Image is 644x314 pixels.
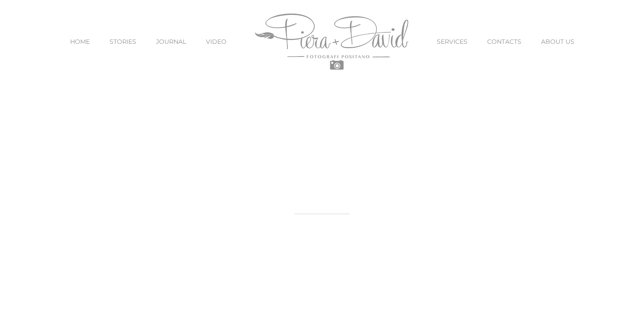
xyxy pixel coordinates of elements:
[206,23,226,60] a: VIDEO
[487,39,521,45] span: CONTACTS
[70,39,90,45] span: HOME
[437,23,467,60] a: SERVICES
[70,23,90,60] a: HOME
[110,23,136,60] a: STORIES
[255,14,408,70] img: Piera Plus David Photography Positano Logo
[541,39,574,45] span: ABOUT US
[541,23,574,60] a: ABOUT US
[437,39,467,45] span: SERVICES
[156,39,186,45] span: JOURNAL
[110,39,136,45] span: STORIES
[187,263,457,292] em: Let's go on an adventure together
[156,23,186,60] a: JOURNAL
[206,39,226,45] span: VIDEO
[487,23,521,60] a: CONTACTS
